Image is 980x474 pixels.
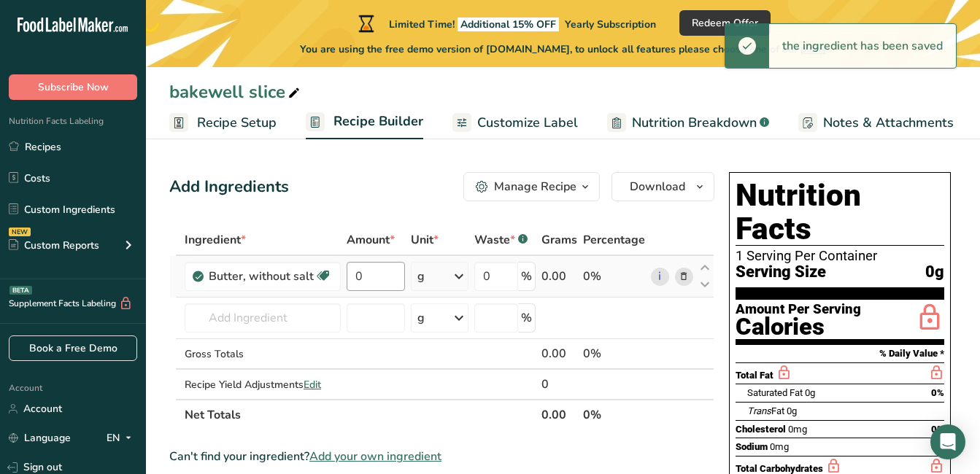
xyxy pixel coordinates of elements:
span: Grams [541,231,577,249]
div: g [417,309,425,327]
div: NEW [9,228,31,236]
span: Saturated Fat [747,387,803,398]
span: Serving Size [736,263,826,281]
a: Language [9,425,71,451]
span: Total Carbohydrates [736,463,823,474]
div: Add Ingredients [169,175,289,199]
span: Redeem Offer [692,15,758,31]
div: g [417,268,425,285]
div: Recipe Yield Adjustments [185,377,341,392]
span: Additional 15% OFF [458,18,559,31]
div: Limited Time! [355,15,656,32]
a: Notes & Attachments [798,106,954,139]
div: 0.00 [541,268,577,285]
span: 0g [787,405,797,416]
button: Manage Recipe [463,172,600,201]
i: Trans [747,405,771,416]
a: Recipe Builder [306,105,423,140]
span: Subscribe Now [38,79,109,95]
span: Edit [304,378,321,392]
span: Download [630,178,685,195]
span: Cholesterol [736,424,786,435]
span: Nutrition Breakdown [632,113,757,133]
div: the ingredient has been saved [769,24,956,68]
span: 0g [925,263,944,281]
div: 1 Serving Per Container [736,249,944,263]
div: Gross Totals [185,346,341,362]
div: Butter, without salt [209,268,315,285]
span: 0mg [770,441,789,452]
div: 0 [541,376,577,393]
th: Net Totals [182,399,539,430]
span: Notes & Attachments [823,113,954,133]
a: Book a Free Demo [9,335,137,361]
input: Add Ingredient [185,303,341,333]
th: 0% [580,399,648,430]
span: 0mg [788,424,807,435]
div: Custom Reports [9,238,99,253]
span: Amount [347,231,395,249]
a: Customize Label [452,106,578,139]
span: Fat [747,405,784,416]
a: Recipe Setup [169,106,277,139]
span: Recipe Setup [197,113,277,133]
th: 0.00 [539,399,580,430]
span: Add your own ingredient [309,448,441,465]
div: Open Intercom Messenger [930,424,965,459]
span: Percentage [583,231,645,249]
div: Waste [474,231,528,249]
button: Subscribe Now [9,74,137,100]
a: Nutrition Breakdown [607,106,769,139]
span: Total Fat [736,370,773,381]
div: Amount Per Serving [736,303,861,316]
span: 0% [931,387,944,398]
div: Calories [736,316,861,338]
span: Customize Label [477,113,578,133]
span: 0g [805,387,815,398]
span: Ingredient [185,231,246,249]
button: Download [611,172,714,201]
div: BETA [9,286,32,295]
div: Can't find your ingredient? [169,448,714,465]
span: You are using the free demo version of [DOMAIN_NAME], to unlock all features please choose one of... [300,42,826,57]
span: 0% [931,424,944,435]
div: 0% [583,268,645,285]
span: Recipe Builder [333,112,423,131]
div: bakewell slice [169,79,303,105]
div: 0.00 [541,345,577,362]
span: Unit [411,231,439,249]
div: EN [107,430,137,447]
span: Yearly Subscription [565,18,656,31]
div: Manage Recipe [494,178,576,195]
section: % Daily Value * [736,345,944,362]
h1: Nutrition Facts [736,179,944,246]
span: Sodium [736,441,768,452]
a: i [651,268,669,286]
button: Redeem Offer [679,10,771,36]
div: 0% [583,345,645,362]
